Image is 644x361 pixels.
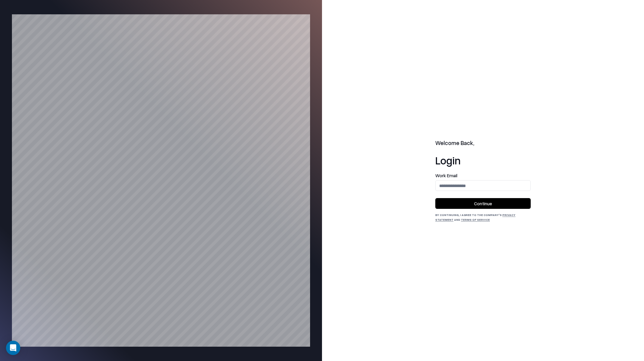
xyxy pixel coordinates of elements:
h2: Welcome Back, [435,139,531,147]
button: Continue [435,198,531,209]
h1: Login [435,154,531,166]
label: Work Email [435,173,531,178]
div: By continuing, I agree to the Company's and [435,212,531,222]
a: Terms of Service [461,218,490,221]
div: Open Intercom Messenger [6,341,20,355]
